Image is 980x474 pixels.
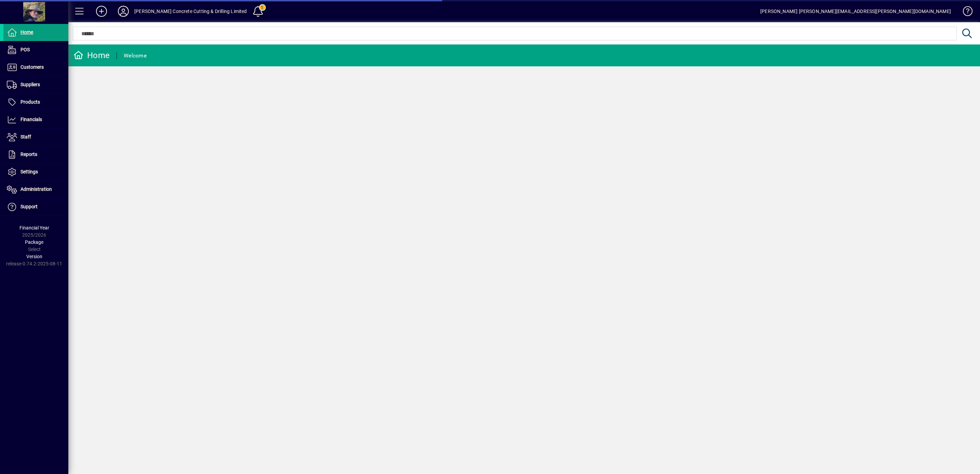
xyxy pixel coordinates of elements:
[21,29,33,35] span: Home
[21,152,37,157] span: Reports
[19,225,49,231] span: Financial Year
[21,82,40,87] span: Suppliers
[21,64,44,70] span: Customers
[21,169,38,174] span: Settings
[21,134,31,140] span: Staff
[21,47,30,52] span: POS
[3,129,68,146] a: Staff
[3,76,68,93] a: Suppliers
[73,50,110,61] div: Home
[134,6,247,17] div: [PERSON_NAME] Concrete Cutting & Drilling Limited
[3,59,68,76] a: Customers
[3,41,68,58] a: POS
[21,186,52,192] span: Administration
[3,181,68,198] a: Administration
[21,204,38,209] span: Support
[958,1,971,24] a: Knowledge Base
[3,94,68,111] a: Products
[112,5,134,17] button: Profile
[124,50,147,61] div: Welcome
[3,198,68,215] a: Support
[91,5,112,17] button: Add
[3,146,68,163] a: Reports
[26,254,42,259] span: Version
[21,117,42,122] span: Financials
[25,239,43,245] span: Package
[21,99,40,105] span: Products
[3,111,68,128] a: Financials
[760,6,951,17] div: [PERSON_NAME] [PERSON_NAME][EMAIL_ADDRESS][PERSON_NAME][DOMAIN_NAME]
[3,163,68,181] a: Settings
